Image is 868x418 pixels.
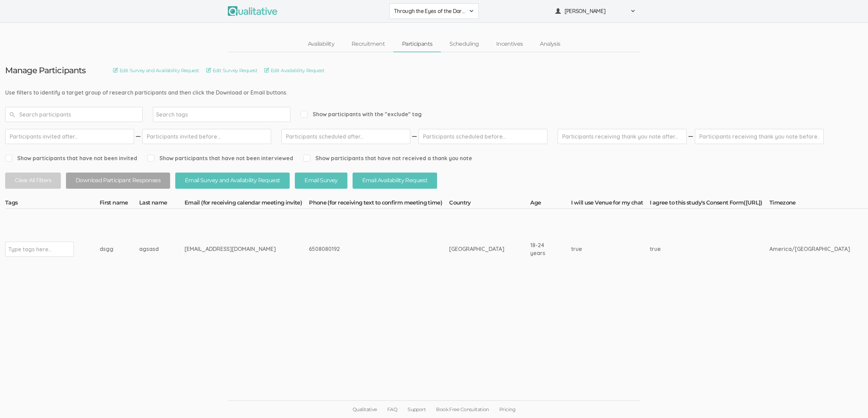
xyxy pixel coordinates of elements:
[295,173,347,189] button: Email Survey
[5,107,143,122] input: Search participants
[5,66,86,75] h3: Manage Participants
[113,67,199,74] a: Edit Survey and Availability Request
[309,245,423,253] div: 6508080192
[531,37,569,52] a: Analysis
[441,37,488,52] a: Scheduling
[8,245,51,254] input: Type tags here...
[551,3,640,19] button: [PERSON_NAME]
[347,401,382,418] a: Qualitative
[185,245,283,253] div: [EMAIL_ADDRESS][DOMAIN_NAME]
[147,154,293,162] span: Show participants that have not been interviewed
[299,37,343,52] a: Availability
[100,199,139,209] th: First name
[353,173,437,189] button: Email Availability Request
[382,401,402,418] a: FAQ
[695,129,824,144] input: Participants receiving thank you note before...
[5,154,137,162] span: Show participants that have not been invited
[139,245,159,253] div: agsasd
[687,129,694,144] img: dash.svg
[402,401,431,418] a: Support
[394,7,465,15] span: Through the Eyes of the Dark Mother
[66,173,170,189] button: Download Participant Responses
[650,245,743,253] div: true
[565,7,626,15] span: [PERSON_NAME]
[206,67,257,74] a: Edit Survey Request
[449,199,530,209] th: Country
[281,129,410,144] input: Participants scheduled after...
[343,37,393,52] a: Recruitment
[100,245,113,253] div: dsgg
[431,401,494,418] a: Book Free Consultation
[228,6,277,16] img: Qualitative
[571,199,650,209] th: I will use Venue for my chat
[488,37,532,52] a: Incentives
[389,3,479,19] button: Through the Eyes of the Dark Mother
[393,37,441,52] a: Participants
[142,129,271,144] input: Participants invited before...
[494,401,521,418] a: Pricing
[5,129,134,144] input: Participants invited after...
[834,385,868,418] iframe: Chat Widget
[185,199,309,209] th: Email (for receiving calendar meeting invite)
[530,199,571,209] th: Age
[419,129,547,144] input: Participants scheduled before...
[309,199,449,209] th: Phone (for receiving text to confirm meeting time)
[135,129,142,144] img: dash.svg
[449,245,504,253] div: [GEOGRAPHIC_DATA]
[650,199,769,209] th: I agree to this study's Consent Form([URL])
[175,173,290,189] button: Email Survey and Availability Request
[301,110,422,118] span: Show participants with the "exclude" tag
[530,241,545,257] div: 18-24 years
[264,67,324,74] a: Edit Availability Request
[5,173,61,189] button: Clear All Filters
[5,199,100,209] th: Tags
[571,245,624,253] div: true
[303,154,472,162] span: Show participants that have not received a thank you note
[156,110,199,119] input: Search tags
[411,129,418,144] img: dash.svg
[558,129,687,144] input: Participants receiving thank you note after...
[139,199,185,209] th: Last name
